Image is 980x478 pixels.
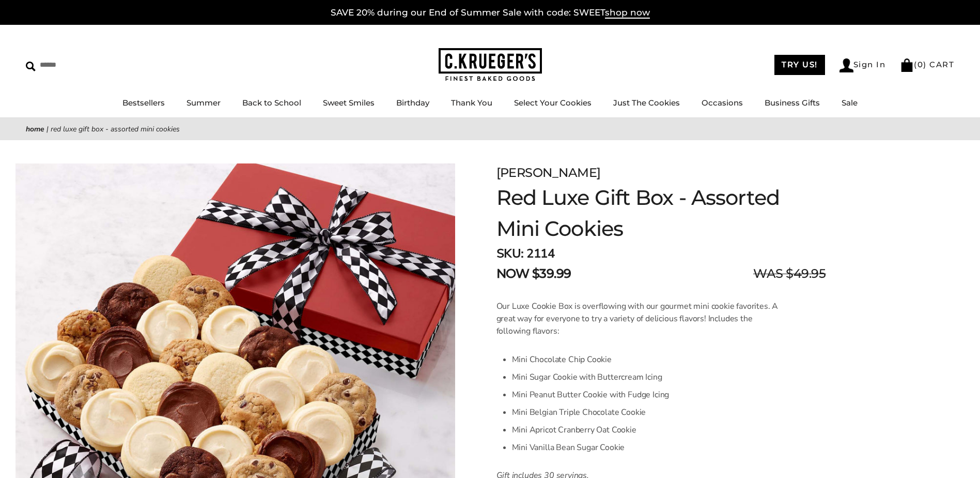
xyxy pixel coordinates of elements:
[514,98,592,108] a: Select Your Cookies
[512,351,779,368] li: Mini Chocolate Chip Cookie
[774,55,825,75] a: TRY US!
[900,59,954,69] a: (0) CART
[753,264,826,283] span: WAS $49.95
[122,98,165,108] a: Bestsellers
[496,163,826,182] div: [PERSON_NAME]
[765,98,820,108] a: Business Gifts
[605,7,650,19] span: shop now
[331,7,650,19] a: SAVE 20% during our End of Summer Sale with code: SWEETshop now
[512,421,779,439] li: Mini Apricot Cranberry Oat Cookie
[451,98,492,108] a: Thank You
[396,98,429,108] a: Birthday
[512,439,779,456] li: Mini Vanilla Bean Sugar Cookie
[323,98,375,108] a: Sweet Smiles
[26,57,149,73] input: Search
[839,58,886,72] a: Sign In
[842,98,858,108] a: Sale
[496,182,826,244] h1: Red Luxe Gift Box - Assorted Mini Cookies
[186,98,221,108] a: Summer
[512,368,779,386] li: Mini Sugar Cookie with Buttercream Icing
[496,264,571,283] span: NOW $39.99
[439,48,542,82] img: C.KRUEGER'S
[512,386,779,404] li: Mini Peanut Butter Cookie with Fudge Icing
[26,62,36,71] img: Search
[613,98,680,108] a: Just The Cookies
[51,124,180,134] span: Red Luxe Gift Box - Assorted Mini Cookies
[839,58,853,72] img: Account
[496,300,779,337] p: Our Luxe Cookie Box is overflowing with our gourmet mini cookie favorites. A great way for everyo...
[512,404,779,421] li: Mini Belgian Triple Chocolate Cookie
[900,58,914,72] img: Bag
[917,59,924,69] span: 0
[242,98,301,108] a: Back to School
[46,124,49,134] span: |
[26,123,954,135] nav: breadcrumbs
[496,245,524,262] strong: SKU:
[26,124,44,134] a: Home
[702,98,743,108] a: Occasions
[526,245,554,262] span: 2114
